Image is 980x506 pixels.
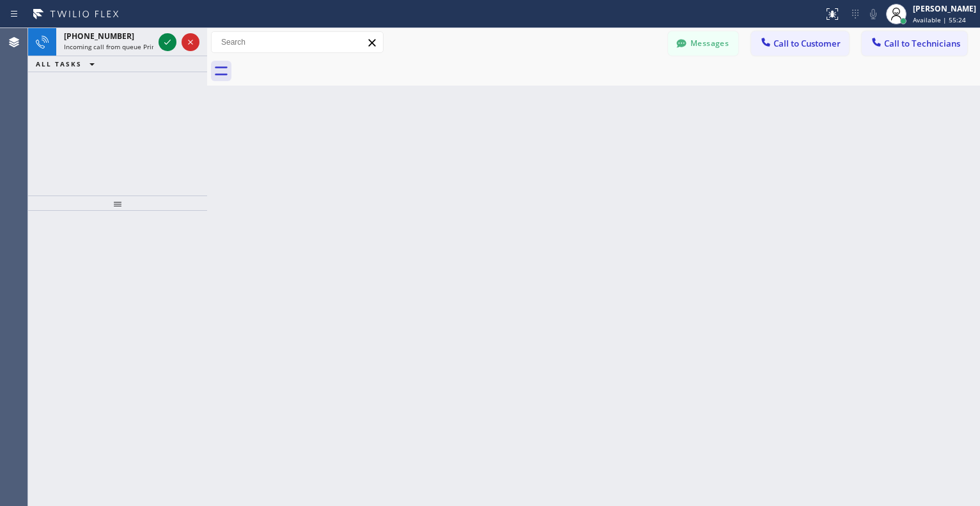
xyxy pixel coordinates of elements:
[64,42,176,51] span: Incoming call from queue Primary EL
[64,31,134,42] span: [PHONE_NUMBER]
[862,31,967,56] button: Call to Technicians
[751,31,849,56] button: Call to Customer
[774,38,841,49] span: Call to Customer
[668,31,738,56] button: Messages
[159,33,176,51] button: Accept
[182,33,199,51] button: Reject
[913,15,966,24] span: Available | 55:24
[212,32,383,52] input: Search
[884,38,960,49] span: Call to Technicians
[36,59,82,68] span: ALL TASKS
[913,3,976,14] div: [PERSON_NAME]
[28,56,107,72] button: ALL TASKS
[864,5,882,23] button: Mute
